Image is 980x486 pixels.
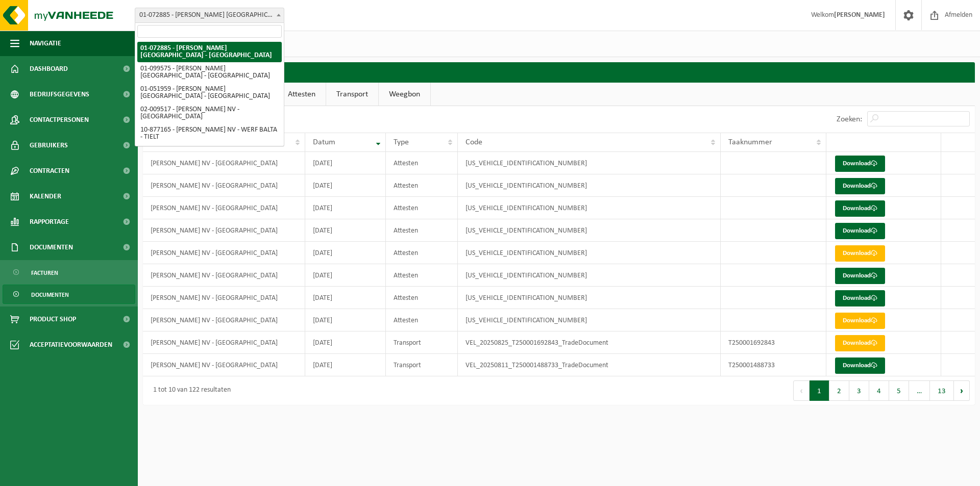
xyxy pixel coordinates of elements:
td: [PERSON_NAME] NV - [GEOGRAPHIC_DATA] [143,197,305,219]
span: Contracten [30,158,69,184]
button: 5 [889,380,909,401]
td: [DATE] [305,242,386,264]
a: Download [835,200,885,217]
span: Type [394,138,409,146]
div: 1 tot 10 van 122 resultaten [148,381,231,400]
button: 13 [930,380,954,401]
h2: Documenten [143,62,975,82]
td: [US_VEHICLE_IDENTIFICATION_NUMBER] [458,219,721,242]
a: Download [835,156,885,172]
td: Attesten [386,242,458,264]
td: Attesten [386,264,458,287]
td: [PERSON_NAME] NV - [GEOGRAPHIC_DATA] [143,309,305,331]
td: [US_VEHICLE_IDENTIFICATION_NUMBER] [458,287,721,309]
li: 01-051959 - [PERSON_NAME] [GEOGRAPHIC_DATA] - [GEOGRAPHIC_DATA] [137,83,282,103]
td: [DATE] [305,354,386,376]
a: Transport [326,83,378,106]
a: Download [835,268,885,284]
a: Documenten [3,285,135,304]
td: [DATE] [305,331,386,354]
a: Download [835,313,885,329]
span: 01-072885 - EMELIA NV - DESTELBERGEN [135,8,284,23]
span: Documenten [31,285,69,304]
td: [US_VEHICLE_IDENTIFICATION_NUMBER] [458,242,721,264]
td: [US_VEHICLE_IDENTIFICATION_NUMBER] [458,197,721,219]
td: [US_VEHICLE_IDENTIFICATION_NUMBER] [458,309,721,331]
a: Download [835,178,885,194]
strong: [PERSON_NAME] [834,11,885,19]
span: 01-072885 - EMELIA NV - DESTELBERGEN [135,8,284,22]
td: [DATE] [305,264,386,287]
button: Previous [793,380,810,401]
td: [PERSON_NAME] NV - [GEOGRAPHIC_DATA] [143,354,305,376]
span: Datum [313,138,335,146]
td: [DATE] [305,309,386,331]
td: [DATE] [305,152,386,174]
td: Attesten [386,174,458,197]
td: [US_VEHICLE_IDENTIFICATION_NUMBER] [458,264,721,287]
a: Facturen [3,263,135,282]
span: Code [465,138,482,146]
td: Attesten [386,197,458,219]
span: Gebruikers [30,133,68,158]
label: Zoeken: [837,115,862,123]
li: 02-009517 - [PERSON_NAME] NV - [GEOGRAPHIC_DATA] [137,103,282,123]
td: Transport [386,331,458,354]
span: Kalender [30,184,61,209]
td: [PERSON_NAME] NV - [GEOGRAPHIC_DATA] [143,174,305,197]
td: [DATE] [305,219,386,242]
td: [US_VEHICLE_IDENTIFICATION_NUMBER] [458,152,721,174]
a: Attesten [278,83,326,106]
button: 3 [849,380,869,401]
td: VEL_20250825_T250001692843_TradeDocument [458,331,721,354]
td: [PERSON_NAME] NV - [GEOGRAPHIC_DATA] [143,152,305,174]
a: Download [835,335,885,351]
span: Rapportage [30,209,69,235]
td: [PERSON_NAME] NV - [GEOGRAPHIC_DATA] [143,331,305,354]
td: [DATE] [305,287,386,309]
span: Taaknummer [728,138,772,146]
td: [DATE] [305,174,386,197]
li: 10-877165 - [PERSON_NAME] NV - WERF BALTA - TIELT [137,123,282,144]
td: Attesten [386,152,458,174]
td: [PERSON_NAME] NV - [GEOGRAPHIC_DATA] [143,242,305,264]
button: 4 [869,380,889,401]
li: 01-099575 - [PERSON_NAME] [GEOGRAPHIC_DATA] - [GEOGRAPHIC_DATA] [137,62,282,83]
td: [DATE] [305,197,386,219]
a: Download [835,245,885,262]
span: Acceptatievoorwaarden [30,332,112,357]
button: 2 [829,380,849,401]
span: Facturen [31,263,58,283]
button: 1 [810,380,829,401]
td: T250001488733 [721,354,827,376]
button: Next [954,380,970,401]
td: T250001692843 [721,331,827,354]
a: Download [835,357,885,374]
span: Contactpersonen [30,107,89,133]
td: Attesten [386,287,458,309]
td: [PERSON_NAME] NV - [GEOGRAPHIC_DATA] [143,219,305,242]
span: Documenten [30,235,73,260]
td: [PERSON_NAME] NV - [GEOGRAPHIC_DATA] [143,287,305,309]
td: VEL_20250811_T250001488733_TradeDocument [458,354,721,376]
a: Weegbon [379,83,430,106]
td: [US_VEHICLE_IDENTIFICATION_NUMBER] [458,174,721,197]
span: Bedrijfsgegevens [30,82,89,107]
a: Download [835,290,885,306]
li: 01-072885 - [PERSON_NAME] [GEOGRAPHIC_DATA] - [GEOGRAPHIC_DATA] [137,42,282,62]
span: Product Shop [30,306,76,332]
span: … [909,380,930,401]
td: Attesten [386,309,458,331]
td: Attesten [386,219,458,242]
td: [PERSON_NAME] NV - [GEOGRAPHIC_DATA] [143,264,305,287]
a: Download [835,223,885,239]
span: Navigatie [30,31,61,56]
td: Transport [386,354,458,376]
span: Dashboard [30,56,68,82]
